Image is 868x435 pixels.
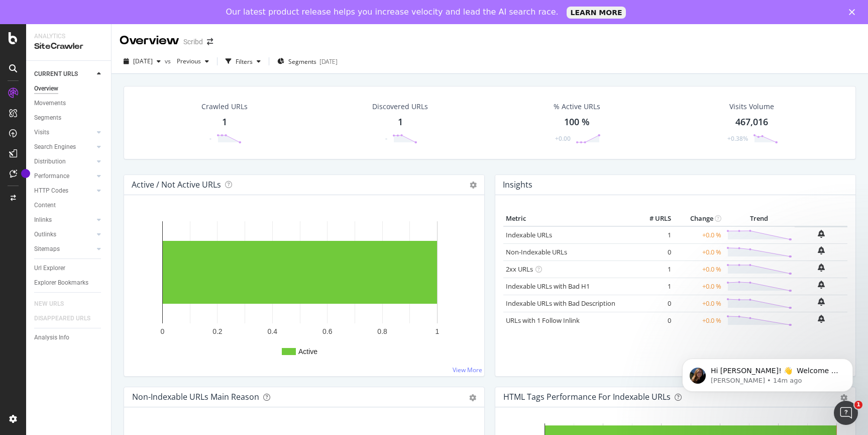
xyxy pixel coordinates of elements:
[183,37,203,47] div: Scribd
[120,53,165,69] button: [DATE]
[564,116,590,129] div: 100 %
[120,32,179,49] div: Overview
[506,265,533,274] a: 2xx URLs
[34,332,104,343] a: Analysis Info
[222,53,265,69] button: Filters
[34,200,56,211] div: Content
[161,327,165,335] text: 0
[633,226,674,244] td: 1
[34,278,88,288] div: Explorer Bookmarks
[34,83,104,94] a: Overview
[674,211,724,226] th: Change
[849,9,859,15] div: Close
[226,7,559,17] div: Our latest product release helps you increase velocity and lead the AI search race.
[132,392,259,402] div: Non-Indexable URLs Main Reason
[173,53,213,69] button: Previous
[834,401,858,425] iframe: Intercom live chat
[209,134,211,143] div: -
[470,182,477,189] i: Options
[34,69,94,79] a: CURRENT URLS
[165,57,173,65] span: vs
[34,244,60,254] div: Sitemaps
[34,263,65,274] div: Url Explorer
[854,401,862,409] span: 1
[34,186,94,196] a: HTTP Codes
[34,98,66,109] div: Movements
[34,313,90,324] div: DISAPPEARED URLS
[133,57,153,65] span: 2025 Aug. 20th
[34,332,69,343] div: Analysis Info
[319,57,338,66] div: [DATE]
[34,313,100,324] a: DISAPPEARED URLS
[268,327,278,335] text: 0.4
[818,281,825,289] div: bell-plus
[173,57,201,65] span: Previous
[674,278,724,295] td: +0.0 %
[674,260,724,278] td: +0.0 %
[506,230,552,239] a: Indexable URLs
[506,282,590,291] a: Indexable URLs with Bad H1
[503,392,671,402] div: HTML Tags Performance for Indexable URLs
[34,41,103,52] div: SiteCrawler
[818,298,825,306] div: bell-plus
[34,171,94,182] a: Performance
[555,134,571,143] div: +0.00
[34,98,104,109] a: Movements
[633,243,674,260] td: 0
[818,264,825,272] div: bell-plus
[34,299,74,309] a: NEW URLS
[34,244,94,254] a: Sitemaps
[729,102,774,112] div: Visits Volume
[469,394,476,401] div: gear
[724,211,795,226] th: Trend
[34,156,94,167] a: Distribution
[273,53,342,69] button: Segments[DATE]
[377,327,387,335] text: 0.8
[674,295,724,312] td: +0.0 %
[818,315,825,323] div: bell-plus
[633,295,674,312] td: 0
[132,211,476,368] svg: A chart.
[818,230,825,238] div: bell-plus
[34,186,68,196] div: HTTP Codes
[34,113,61,123] div: Segments
[212,327,223,335] text: 0.2
[567,7,626,19] a: LEARN MORE
[506,247,567,256] a: Non-Indexable URLs
[506,316,580,325] a: URLs with 1 Follow Inlink
[506,299,615,308] a: Indexable URLs with Bad Description
[34,263,104,274] a: Url Explorer
[34,229,94,240] a: Outlinks
[34,278,104,288] a: Explorer Bookmarks
[201,102,248,112] div: Crawled URLs
[385,134,387,143] div: -
[453,366,482,374] a: View More
[674,226,724,244] td: +0.0 %
[21,169,30,178] div: Tooltip anchor
[727,134,748,143] div: +0.38%
[34,69,78,79] div: CURRENT URLS
[34,113,104,123] a: Segments
[222,116,227,129] div: 1
[288,57,316,66] span: Segments
[207,38,213,45] div: arrow-right-arrow-left
[236,57,253,66] div: Filters
[633,278,674,295] td: 1
[503,211,633,226] th: Metric
[633,211,674,226] th: # URLS
[34,215,94,225] a: Inlinks
[674,243,724,260] td: +0.0 %
[398,116,403,129] div: 1
[34,299,64,309] div: NEW URLS
[818,246,825,254] div: bell-plus
[34,171,69,182] div: Performance
[34,156,66,167] div: Distribution
[436,327,440,335] text: 1
[633,312,674,329] td: 0
[34,32,103,41] div: Analytics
